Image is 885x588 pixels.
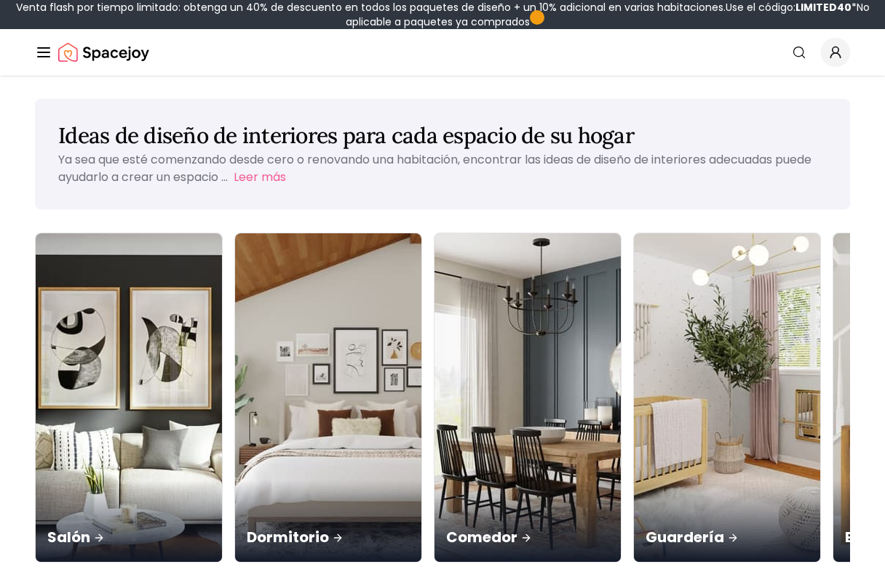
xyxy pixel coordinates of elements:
a: SalónSalón [35,233,223,563]
p: Ya sea que esté comenzando desde cero o renovando una habitación, encontrar las ideas de diseño d... [58,151,811,185]
img: Comedor [434,233,621,562]
font: Comedor [446,527,517,547]
a: ComedorComedor [434,233,622,563]
font: Guardería [646,527,724,547]
a: Alegría espacial [58,38,149,67]
font: Salón [47,527,90,547]
img: Guardería [634,233,820,562]
nav: Global [35,29,850,76]
img: Spacejoy Logo [58,38,149,67]
font: Dormitorio [247,527,329,547]
a: GuarderíaGuardería [633,233,821,563]
img: Salón [36,233,222,562]
h1: Ideas de diseño de interiores para cada espacio de su hogar [58,122,827,148]
a: DormitorioDormitorio [234,233,422,563]
img: Dormitorio [235,233,421,562]
button: Leer más [234,169,286,186]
